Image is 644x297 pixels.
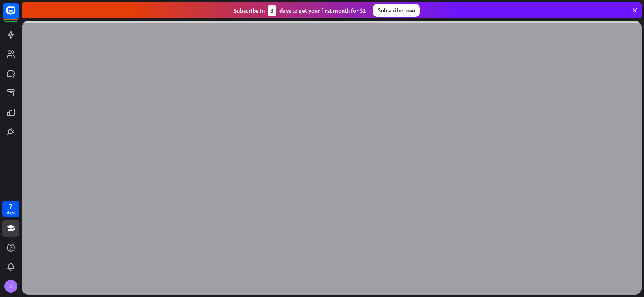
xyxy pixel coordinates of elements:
div: days [7,210,15,215]
div: Subscribe in days to get your first month for $1 [233,5,366,16]
div: 7 [9,203,13,210]
a: 7 days [2,201,19,217]
div: 3 [268,5,276,16]
div: G [4,280,17,293]
div: Subscribe now [373,4,420,17]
